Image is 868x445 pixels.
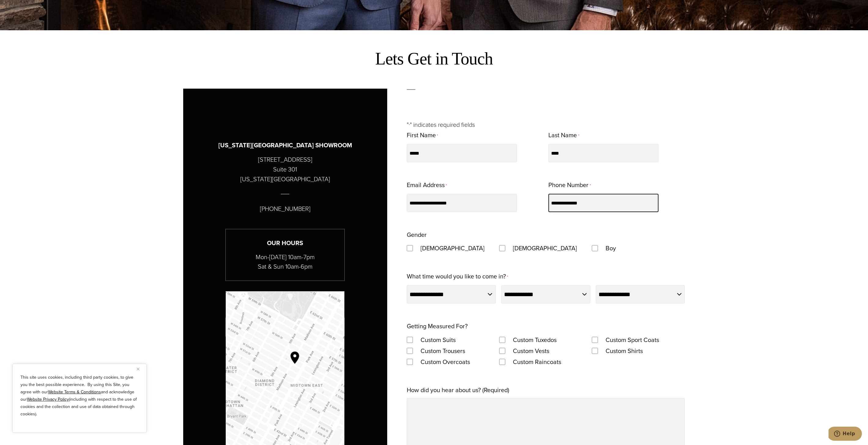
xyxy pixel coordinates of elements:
label: Custom Suits [414,334,462,345]
iframe: Opens a widget where you can chat to one of our agents [829,427,862,442]
label: Custom Tuxedos [507,334,563,345]
h2: Lets Get in Touch [183,49,685,69]
label: [DEMOGRAPHIC_DATA] [414,243,491,254]
p: Mon-[DATE] 10am-7pm Sat & Sun 10am-6pm [226,252,344,271]
a: Website Terms & Conditions [48,389,101,395]
label: Custom Vests [507,345,555,356]
label: Email Address [407,179,447,191]
label: Custom Sport Coats [599,334,665,345]
legend: Gender [407,229,427,240]
p: [PHONE_NUMBER] [260,204,310,214]
label: Custom Raincoats [507,356,567,367]
label: Custom Shirts [599,345,649,356]
p: [STREET_ADDRESS] Suite 301 [US_STATE][GEOGRAPHIC_DATA] [240,155,330,184]
label: Last Name [548,130,579,142]
legend: Getting Measured For? [407,321,468,332]
label: How did you hear about us? (Required) [407,384,509,395]
a: Website Privacy Policy [27,396,69,403]
p: " " indicates required fields [407,120,685,130]
label: Phone Number [548,179,591,191]
button: Close [137,365,144,373]
p: This site uses cookies, including third party cookies, to give you the best possible experience. ... [20,374,139,418]
label: Custom Trousers [414,345,471,356]
label: Custom Overcoats [414,356,476,367]
label: Boy [599,243,622,254]
h3: Our Hours [226,238,344,248]
label: [DEMOGRAPHIC_DATA] [507,243,583,254]
label: First Name [407,130,438,142]
h3: [US_STATE][GEOGRAPHIC_DATA] SHOWROOM [218,141,352,150]
label: What time would you like to come in? [407,271,508,283]
img: Close [137,368,139,370]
